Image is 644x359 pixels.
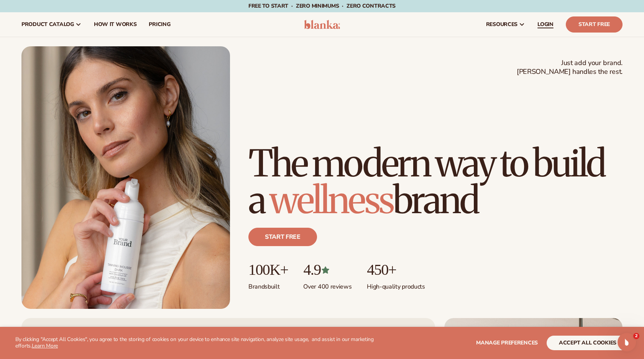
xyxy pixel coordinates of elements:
a: Learn More [32,342,58,349]
span: LOGIN [537,21,554,28]
a: Start Free [566,16,623,33]
a: How It Works [88,12,143,37]
a: pricing [143,12,176,37]
a: product catalog [15,12,88,37]
span: Manage preferences [476,339,538,346]
span: resources [486,21,517,28]
span: How It Works [94,21,137,28]
h1: The modern way to build a brand [248,145,623,219]
a: LOGIN [531,12,560,37]
iframe: Intercom live chat [618,333,636,351]
button: Manage preferences [476,336,538,350]
button: accept all cookies [547,336,629,350]
p: 4.9 [303,261,352,278]
img: Female holding tanning mousse. [21,46,230,309]
p: 450+ [367,261,425,278]
span: 2 [633,333,639,339]
a: resources [480,12,531,37]
a: Start free [248,228,317,246]
p: High-quality products [367,278,425,291]
span: wellness [269,177,393,223]
p: By clicking "Accept All Cookies", you agree to the storing of cookies on your device to enhance s... [15,336,376,349]
span: Free to start · ZERO minimums · ZERO contracts [248,2,396,10]
p: Brands built [248,278,288,291]
span: Just add your brand. [PERSON_NAME] handles the rest. [517,59,623,77]
p: Over 400 reviews [303,278,352,291]
span: product catalog [21,21,74,28]
span: pricing [149,21,170,28]
img: logo [304,20,340,29]
p: 100K+ [248,261,288,278]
